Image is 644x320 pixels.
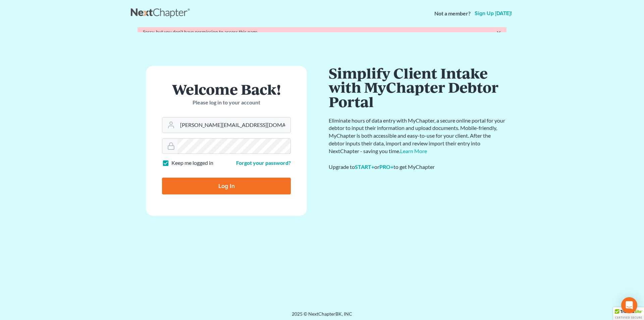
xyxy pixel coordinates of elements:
[162,99,291,106] p: Please log in to your account
[171,159,213,167] label: Keep me logged in
[329,163,506,171] div: Upgrade to or to get MyChapter
[434,10,471,17] strong: Not a member?
[355,164,374,170] a: START+
[329,66,506,109] h1: Simplify Client Intake with MyChapter Debtor Portal
[613,307,644,320] div: TrustedSite Certified
[473,11,513,16] a: Sign up [DATE]!
[329,117,506,155] p: Eliminate hours of data entry with MyChapter, a secure online portal for your debtor to input the...
[496,29,501,37] a: ×
[400,148,427,154] a: Learn More
[379,164,393,170] a: PRO+
[162,82,291,96] h1: Welcome Back!
[621,297,637,313] div: Open Intercom Messenger
[236,159,291,166] a: Forgot your password?
[162,178,291,194] input: Log In
[143,29,501,35] div: Sorry, but you don't have permission to access this page
[177,118,290,132] input: Email Address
